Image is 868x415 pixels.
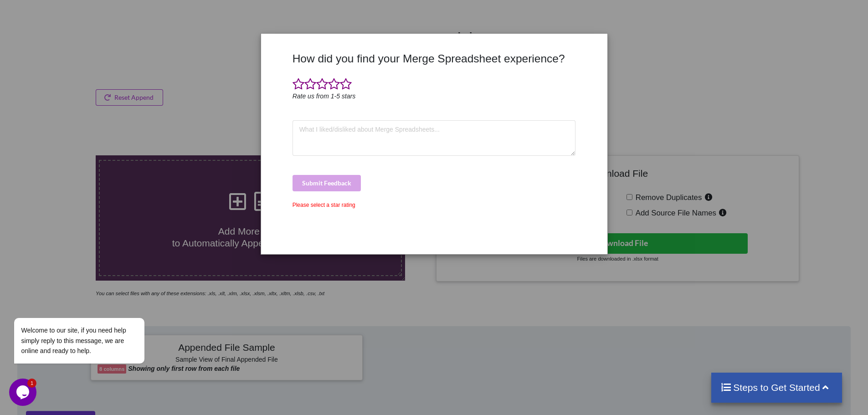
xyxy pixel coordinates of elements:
[293,92,356,100] i: Rate us from 1-5 stars
[720,382,833,393] h4: Steps to Get Started
[293,201,576,209] div: Please select a star rating
[293,52,576,65] h3: How did you find your Merge Spreadsheet experience?
[9,379,38,406] iframe: chat widget
[9,236,173,374] iframe: chat widget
